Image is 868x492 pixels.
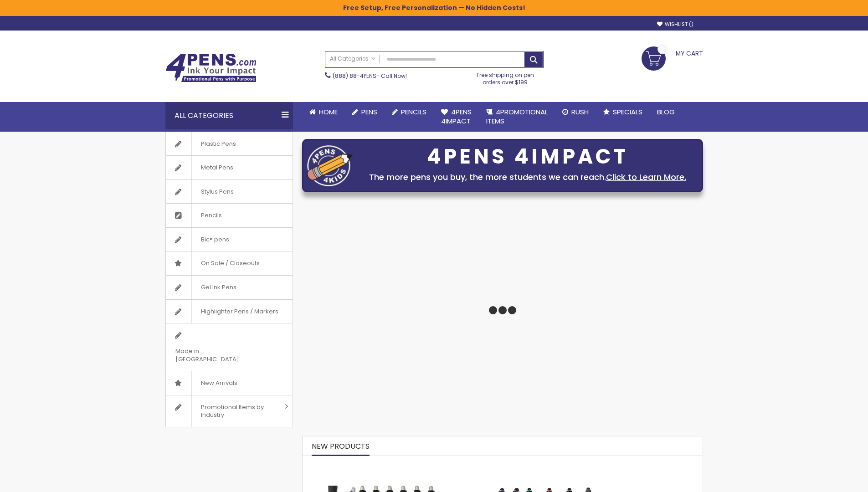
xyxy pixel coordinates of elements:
a: 4Pens4impact [434,102,479,132]
a: Pencils [166,204,293,227]
a: Highlighter Pens / Markers [166,300,293,323]
a: (888) 88-4PENS [333,72,376,80]
img: 4Pens Custom Pens and Promotional Products [165,53,257,82]
span: Bic® pens [191,228,238,251]
a: On Sale / Closeouts [166,251,293,275]
span: New Products [312,441,370,451]
img: four_pen_logo.png [307,145,353,186]
a: Wishlist [657,21,693,28]
a: Plastic Pens [166,132,293,156]
span: 4PROMOTIONAL ITEMS [486,107,548,126]
a: Made in [GEOGRAPHIC_DATA] [166,323,293,371]
a: Pencils [385,102,434,122]
a: The Barton Custom Pens Special Offer [303,460,462,468]
a: Click to Learn More. [606,171,686,183]
a: Gel Ink Pens [166,276,293,299]
span: Pencils [191,204,231,227]
div: 4PENS 4IMPACT [357,147,698,166]
span: All Categories [330,55,375,62]
span: Rush [571,107,589,117]
span: Specials [613,107,642,117]
span: 4Pens 4impact [441,107,472,126]
span: Gel Ink Pens [191,276,246,299]
span: On Sale / Closeouts [191,251,269,275]
a: 4PROMOTIONALITEMS [479,102,555,132]
a: Blog [650,102,682,122]
div: Free shipping on pen orders over $199 [467,68,544,86]
span: Plastic Pens [191,132,245,156]
span: Blog [657,107,675,117]
span: Metal Pens [191,156,242,179]
span: Stylus Pens [191,180,243,204]
span: Highlighter Pens / Markers [191,300,288,323]
a: Promotional Items by Industry [166,395,293,427]
a: Rush [555,102,596,122]
a: Pens [345,102,385,122]
a: Bic® pens [166,228,293,251]
a: New Arrivals [166,371,293,395]
a: Metal Pens [166,156,293,179]
span: Pencils [401,107,426,117]
span: New Arrivals [191,371,247,395]
div: The more pens you buy, the more students we can reach. [357,171,698,184]
a: Specials [596,102,650,122]
div: All Categories [165,102,293,129]
a: Stylus Pens [166,180,293,204]
a: All Categories [325,51,380,67]
a: Custom Soft Touch Metal Pen - Stylus Top [471,460,612,468]
a: Home [302,102,345,122]
span: Home [319,107,338,117]
span: Pens [361,107,377,117]
span: Made in [GEOGRAPHIC_DATA] [166,339,270,371]
span: Promotional Items by Industry [191,395,282,427]
span: - Call Now! [333,72,407,80]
